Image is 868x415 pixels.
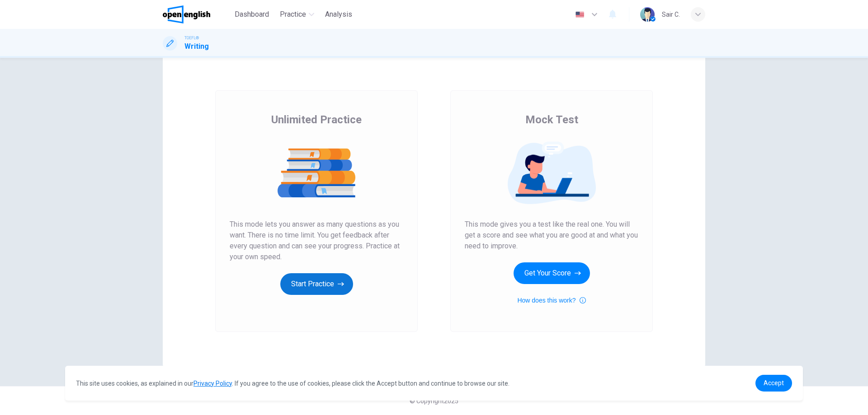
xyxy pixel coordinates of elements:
span: Unlimited Practice [271,112,362,127]
span: Practice [280,9,306,20]
button: Start Practice [280,273,353,295]
img: Profile picture [640,7,655,22]
span: This mode lets you answer as many questions as you want. There is no time limit. You get feedback... [230,219,403,262]
span: Mock Test [525,112,578,127]
a: dismiss cookie message [755,375,792,392]
button: How does this work? [517,295,585,306]
img: en [574,11,585,18]
div: cookieconsent [65,366,803,401]
span: Analysis [325,9,352,20]
span: © Copyright 2025 [410,397,458,405]
h1: Writing [184,41,209,52]
button: Practice [276,6,318,23]
a: OpenEnglish logo [163,5,231,23]
button: Analysis [321,6,356,23]
span: TOEFL® [184,35,199,41]
a: Privacy Policy [193,380,232,387]
div: Sair C. [662,9,680,20]
span: Accept [764,379,784,387]
img: OpenEnglish logo [163,5,210,23]
span: This site uses cookies, as explained in our . If you agree to the use of cookies, please click th... [76,380,509,387]
button: Dashboard [231,6,273,23]
span: Dashboard [235,9,269,20]
button: Get Your Score [514,262,590,284]
span: This mode gives you a test like the real one. You will get a score and see what you are good at a... [465,219,638,252]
